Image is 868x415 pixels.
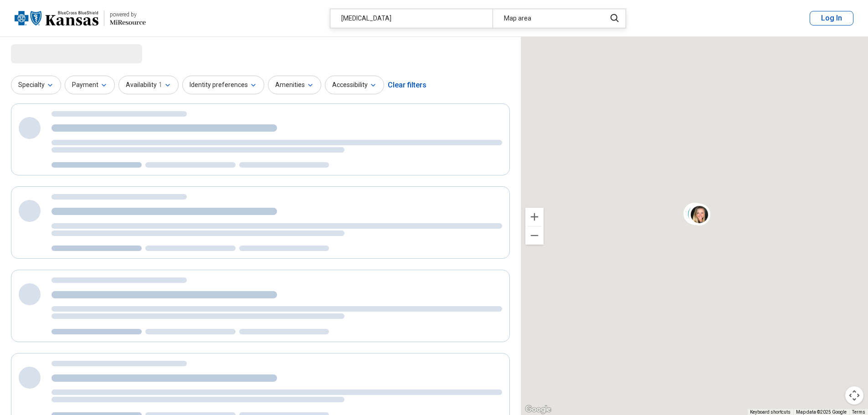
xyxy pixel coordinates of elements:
[525,208,544,226] button: Zoom in
[11,44,87,62] span: Loading...
[493,9,601,28] div: Map area
[325,76,384,94] button: Accessibility
[11,76,61,94] button: Specialty
[159,80,162,90] span: 1
[525,226,544,245] button: Zoom out
[330,9,493,28] div: [MEDICAL_DATA]
[796,410,847,415] span: Map data ©2025 Google
[110,10,146,19] div: powered by
[686,203,708,225] div: 5
[118,76,179,94] button: Availability1
[852,410,865,415] a: Terms
[845,386,863,405] button: Map camera controls
[388,74,426,96] div: Clear filters
[15,7,98,29] img: Blue Cross Blue Shield Kansas
[182,76,264,94] button: Identity preferences
[810,11,853,26] button: Log In
[268,76,321,94] button: Amenities
[65,76,115,94] button: Payment
[15,7,146,29] a: Blue Cross Blue Shield Kansaspowered by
